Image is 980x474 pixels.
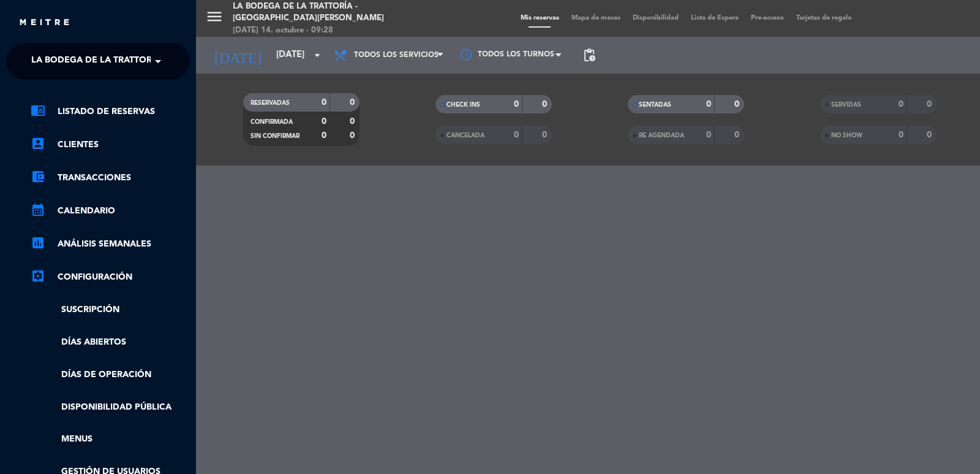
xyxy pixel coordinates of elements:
a: Días abiertos [31,335,190,350]
a: calendar_monthCalendario [31,204,190,218]
a: account_boxClientes [31,137,190,152]
a: Menus [31,432,190,446]
i: settings_applications [31,269,45,283]
span: La Bodega de la Trattoría - [GEOGRAPHIC_DATA][PERSON_NAME] [31,48,330,74]
a: assessmentANÁLISIS SEMANALES [31,237,190,251]
img: MEITRE [18,18,70,28]
i: calendar_month [31,202,45,217]
a: chrome_reader_modeListado de Reservas [31,104,190,119]
i: assessment [31,235,45,250]
a: Disponibilidad pública [31,400,190,415]
a: Suscripción [31,303,190,317]
a: account_balance_walletTransacciones [31,170,190,185]
a: Días de Operación [31,368,190,382]
i: account_box [31,136,45,151]
i: chrome_reader_mode [31,103,45,118]
a: Configuración [31,270,190,285]
i: account_balance_wallet [31,169,45,184]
